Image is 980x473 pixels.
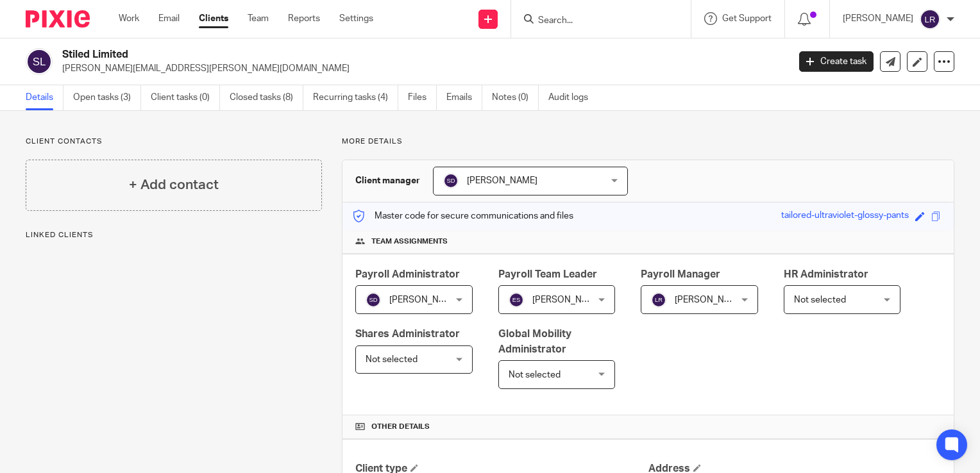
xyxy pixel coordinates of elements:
[352,210,573,222] p: Master code for secure communications and files
[641,269,720,279] span: Payroll Manager
[199,12,228,25] a: Clients
[339,12,373,25] a: Settings
[781,209,909,224] div: tailored-ultraviolet-glossy-pants
[158,12,180,25] a: Email
[537,15,652,27] input: Search
[26,137,322,147] p: Client contacts
[498,269,597,279] span: Payroll Team Leader
[371,236,448,247] span: Team assignments
[342,137,954,147] p: More details
[784,269,868,279] span: HR Administrator
[408,85,437,110] a: Files
[73,85,141,110] a: Open tasks (3)
[509,370,561,379] span: Not selected
[26,230,322,240] p: Linked clients
[129,175,219,195] h4: + Add contact
[26,10,90,28] img: Pixie
[920,9,940,29] img: svg%3E
[799,51,874,72] a: Create task
[467,176,537,185] span: [PERSON_NAME]
[151,85,220,110] a: Client tasks (0)
[355,174,420,187] h3: Client manager
[651,292,666,308] img: svg%3E
[119,12,139,25] a: Work
[492,85,539,110] a: Notes (0)
[62,48,636,62] h2: Stiled Limited
[843,12,913,25] p: [PERSON_NAME]
[62,62,780,75] p: [PERSON_NAME][EMAIL_ADDRESS][PERSON_NAME][DOMAIN_NAME]
[722,14,772,23] span: Get Support
[509,292,524,308] img: svg%3E
[389,295,460,304] span: [PERSON_NAME]
[26,85,63,110] a: Details
[446,85,482,110] a: Emails
[675,295,745,304] span: [PERSON_NAME]
[26,48,53,75] img: svg%3E
[366,355,418,364] span: Not selected
[366,292,381,308] img: svg%3E
[794,295,846,304] span: Not selected
[288,12,320,25] a: Reports
[532,295,603,304] span: [PERSON_NAME]
[248,12,269,25] a: Team
[355,329,460,339] span: Shares Administrator
[548,85,598,110] a: Audit logs
[355,269,460,279] span: Payroll Administrator
[498,329,571,354] span: Global Mobility Administrator
[371,422,430,432] span: Other details
[443,173,459,188] img: svg%3E
[313,85,398,110] a: Recurring tasks (4)
[230,85,303,110] a: Closed tasks (8)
